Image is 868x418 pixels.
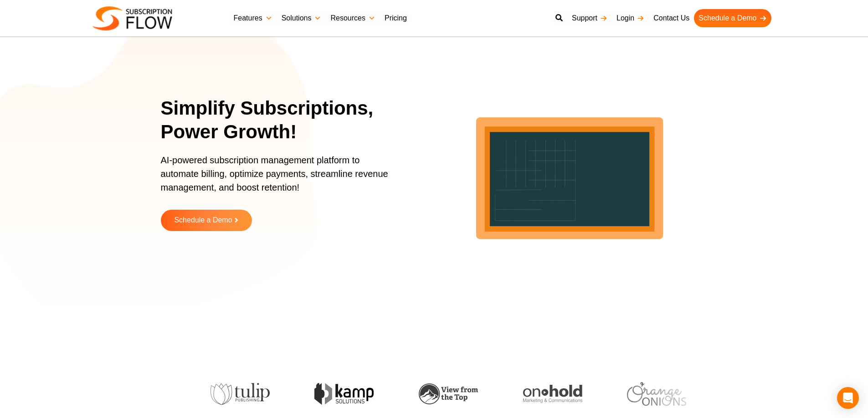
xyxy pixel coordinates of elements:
img: onhold-marketing [519,385,578,403]
a: Pricing [380,9,411,27]
p: AI-powered subscription management platform to automate billing, optimize payments, streamline re... [161,153,398,203]
h1: Simplify Subscriptions, Power Growth! [161,96,409,144]
img: kamp-solution [310,383,370,404]
a: Schedule a Demo [694,9,771,27]
img: tulip-publishing [206,383,266,405]
span: Schedule a Demo [174,217,232,224]
a: Solutions [277,9,326,27]
a: Resources [326,9,380,27]
a: Login [612,9,649,27]
img: orange-onions [623,382,682,405]
a: Support [567,9,612,27]
a: Schedule a Demo [161,210,252,231]
img: Subscriptionflow [92,6,172,30]
a: Features [229,9,277,27]
a: Contact Us [649,9,694,27]
img: view-from-the-top [415,383,474,405]
div: Open Intercom Messenger [837,387,859,409]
